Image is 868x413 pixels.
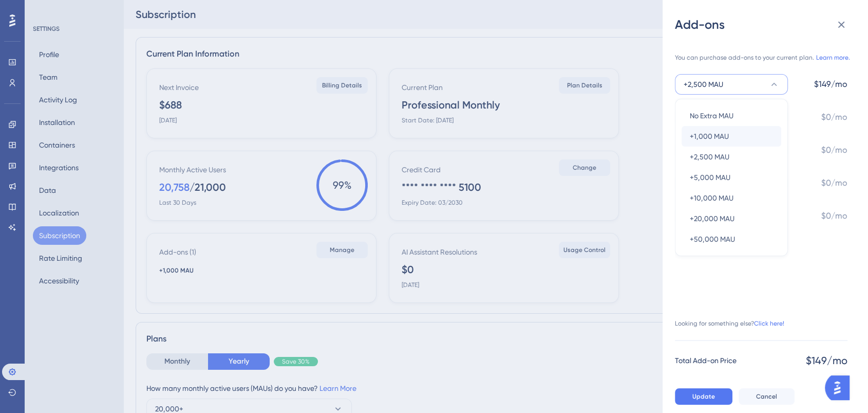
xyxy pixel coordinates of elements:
button: +1,000 MAU [682,126,781,147]
span: +2,500 MAU [684,78,723,91]
span: Looking for something else? [675,319,754,328]
button: +2,500 MAU [675,74,788,95]
button: +20,000 MAU [682,208,781,229]
button: No Extra MAU [682,105,781,126]
button: +2,500 MAU [682,147,781,167]
a: Click here! [754,319,784,328]
iframe: UserGuiding AI Assistant Launcher [825,372,856,403]
span: $0/mo [821,177,847,189]
span: Update [692,392,715,401]
span: +5,000 MAU [690,171,730,184]
span: $0/mo [821,144,847,156]
span: Cancel [756,392,777,401]
button: Update [675,388,732,405]
span: +50,000 MAU [690,233,735,245]
span: +2,500 MAU [690,151,729,163]
button: +5,000 MAU [682,167,781,188]
button: +50,000 MAU [682,229,781,249]
span: +20,000 MAU [690,212,734,225]
span: $149/mo [806,353,847,368]
button: +10,000 MAU [682,188,781,208]
button: Cancel [739,388,795,405]
span: +10,000 MAU [690,192,733,204]
span: Total Add-on Price [675,354,737,367]
span: $149/mo [814,78,847,91]
a: Learn more. [816,53,850,62]
span: $0/mo [821,111,847,123]
span: $0/mo [821,210,847,222]
span: No Extra MAU [690,110,733,122]
span: You can purchase add-ons to your current plan. [675,53,814,62]
div: Add-ons [675,16,856,33]
span: +1,000 MAU [690,130,729,142]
